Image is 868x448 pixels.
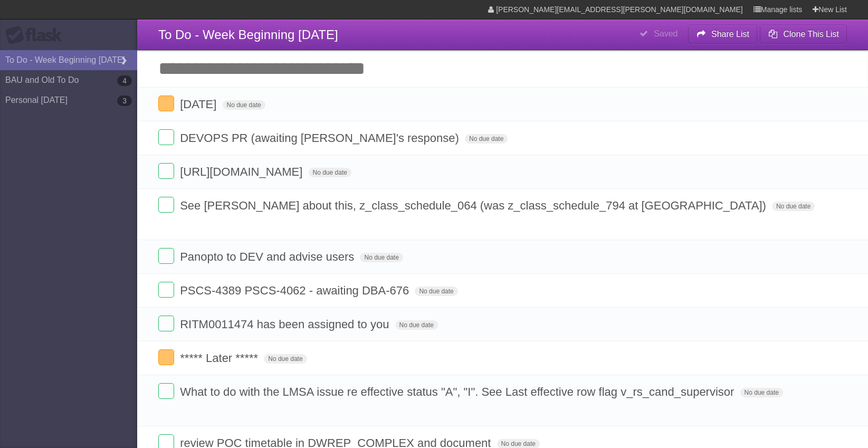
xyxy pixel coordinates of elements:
span: No due date [465,134,508,144]
b: Saved [654,29,678,38]
span: [DATE] [180,98,219,111]
div: Flask [5,26,69,45]
span: No due date [264,354,307,364]
label: Done [158,197,174,213]
label: Done [158,282,174,298]
label: Done [158,248,174,264]
label: Done [158,163,174,179]
span: No due date [360,253,403,262]
label: Done [158,383,174,399]
span: No due date [223,100,265,110]
b: Clone This List [783,30,839,39]
label: Done [158,349,174,365]
label: Done [158,316,174,331]
button: Share List [688,25,758,44]
span: See [PERSON_NAME] about this, z_class_schedule_064 (was z_class_schedule_794 at [GEOGRAPHIC_DATA]) [180,199,769,212]
span: [URL][DOMAIN_NAME] [180,165,305,178]
span: DEVOPS PR (awaiting [PERSON_NAME]'s response) [180,131,462,145]
span: No due date [740,388,783,397]
label: Done [158,96,174,111]
span: No due date [415,287,457,296]
b: 3 [117,96,132,106]
span: PSCS-4389 PSCS-4062 - awaiting DBA-676 [180,284,412,297]
b: Share List [711,30,749,39]
span: No due date [309,168,351,177]
span: What to do with the LMSA issue re effective status "A", "I". See Last effective row flag v_rs_can... [180,385,737,398]
span: No due date [772,202,815,211]
span: RITM0011474 has been assigned to you [180,318,392,331]
b: 4 [117,75,132,86]
button: Clone This List [760,25,847,44]
label: Done [158,129,174,145]
span: To Do - Week Beginning [DATE] [158,27,338,42]
span: No due date [395,320,438,330]
span: Panopto to DEV and advise users [180,250,357,263]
